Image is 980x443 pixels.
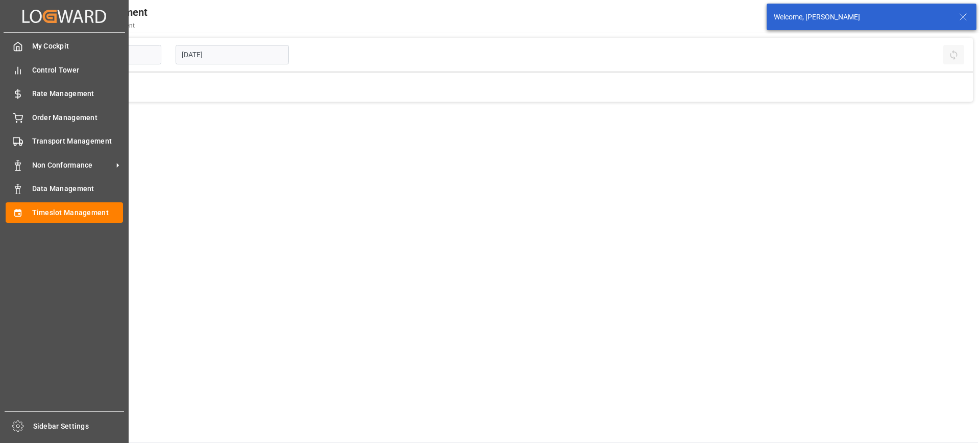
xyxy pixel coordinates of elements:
span: Order Management [32,112,124,123]
a: Control Tower [6,60,123,80]
span: Control Tower [32,65,124,76]
input: DD-MM-YYYY [176,45,289,64]
a: Timeslot Management [6,202,123,222]
a: Rate Management [6,84,123,104]
a: Data Management [6,179,123,199]
a: My Cockpit [6,36,123,56]
span: Non Conformance [32,160,113,171]
span: Sidebar Settings [33,421,125,432]
a: Transport Management [6,131,123,151]
span: Data Management [32,183,124,194]
a: Order Management [6,107,123,127]
span: My Cockpit [32,41,124,52]
span: Transport Management [32,136,124,147]
div: Welcome, [PERSON_NAME] [774,12,949,22]
span: Rate Management [32,88,124,99]
span: Timeslot Management [32,207,124,218]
